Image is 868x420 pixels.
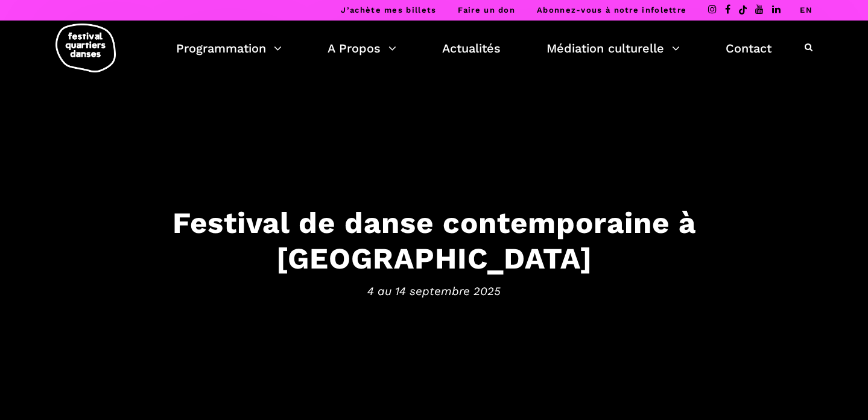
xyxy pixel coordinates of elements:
[60,282,808,300] span: 4 au 14 septembre 2025
[341,5,436,14] a: J’achète mes billets
[176,38,282,59] a: Programmation
[55,24,116,72] img: logo-fqd-med
[546,38,680,59] a: Médiation culturelle
[328,38,396,59] a: A Propos
[442,38,501,59] a: Actualités
[726,38,771,59] a: Contact
[60,205,808,276] h3: Festival de danse contemporaine à [GEOGRAPHIC_DATA]
[800,5,813,14] a: EN
[537,5,686,14] a: Abonnez-vous à notre infolettre
[458,5,515,14] a: Faire un don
